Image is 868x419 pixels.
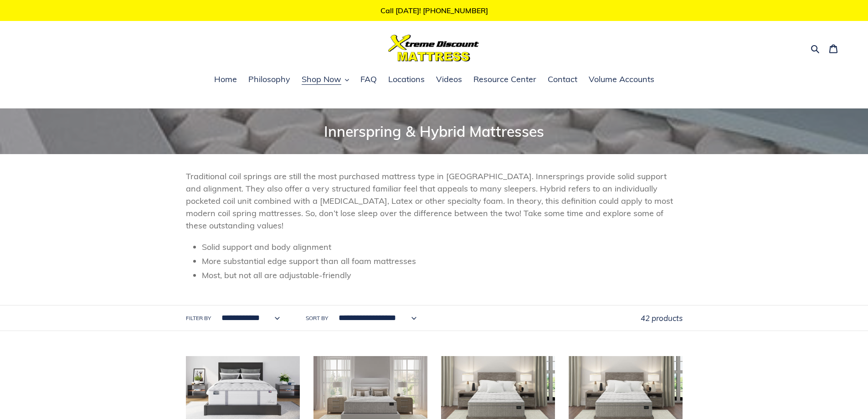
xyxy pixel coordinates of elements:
[202,269,683,281] li: Most, but not all are adjustable-friendly
[589,74,654,85] span: Volume Accounts
[384,73,429,87] a: Locations
[431,73,467,87] a: Videos
[469,73,541,87] a: Resource Center
[202,241,683,253] li: Solid support and body alignment
[186,170,683,232] p: Traditional coil springs are still the most purchased mattress type in [GEOGRAPHIC_DATA]. Innersp...
[214,74,237,85] span: Home
[306,314,328,322] label: Sort by
[388,35,479,62] img: Xtreme Discount Mattress
[248,74,290,85] span: Philosophy
[297,73,354,87] button: Shop Now
[641,313,683,323] span: 42 products
[543,73,582,87] a: Contact
[324,122,544,140] span: Innerspring & Hybrid Mattresses
[210,73,241,87] a: Home
[388,74,425,85] span: Locations
[473,74,536,85] span: Resource Center
[548,74,577,85] span: Contact
[202,255,683,267] li: More substantial edge support than all foam mattresses
[302,74,341,85] span: Shop Now
[436,74,462,85] span: Videos
[244,73,295,87] a: Philosophy
[360,74,377,85] span: FAQ
[186,314,211,322] label: Filter by
[584,73,659,87] a: Volume Accounts
[356,73,381,87] a: FAQ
